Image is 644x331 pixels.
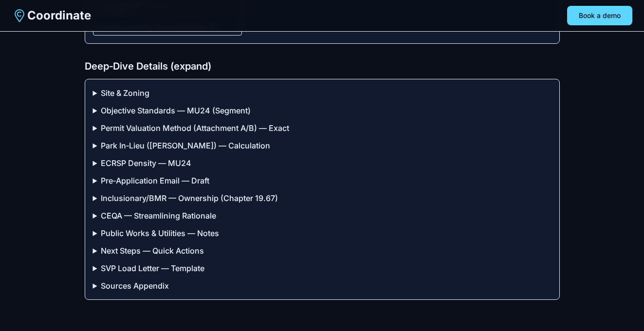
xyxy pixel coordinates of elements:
[93,87,552,99] summary: Site & Zoning
[93,140,552,151] summary: Park In‑Lieu ([PERSON_NAME]) — Calculation
[12,8,91,23] a: Coordinate
[93,245,552,257] summary: Next Steps — Quick Actions
[93,210,552,221] summary: CEQA — Streamlining Rationale
[93,122,552,134] summary: Permit Valuation Method (Attachment A/B) — Exact
[93,192,552,204] summary: Inclusionary/BMR — Ownership (Chapter 19.67)
[85,59,560,73] h2: Deep‑Dive Details (expand)
[93,175,552,186] summary: Pre‑Application Email — Draft
[27,8,91,23] span: Coordinate
[93,157,552,169] summary: ECRSP Density — MU24
[93,105,552,116] summary: Objective Standards — MU24 (Segment)
[93,227,552,239] summary: Public Works & Utilities — Notes
[93,280,552,292] summary: Sources Appendix
[567,6,632,25] button: Book a demo
[12,8,27,23] img: Coordinate
[93,262,552,274] summary: SVP Load Letter — Template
